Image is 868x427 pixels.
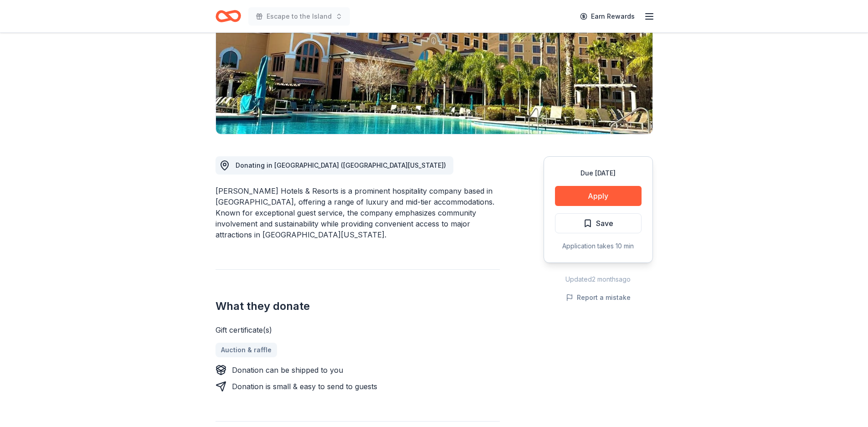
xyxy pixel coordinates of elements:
h2: What they donate [216,299,500,314]
div: Donation can be shipped to you [232,365,343,376]
div: Gift certificate(s) [216,324,500,335]
span: Escape to the Island [267,11,332,22]
button: Save [555,213,642,233]
button: Report a mistake [566,292,631,303]
span: Save [596,217,613,229]
div: Updated 2 months ago [544,274,653,285]
div: Application takes 10 min [555,241,642,252]
div: [PERSON_NAME] Hotels & Resorts is a prominent hospitality company based in [GEOGRAPHIC_DATA], off... [216,185,500,240]
button: Escape to the Island [248,7,350,26]
button: Apply [555,186,642,206]
a: Auction & raffle [216,343,277,357]
a: Earn Rewards [575,8,640,25]
span: Donating in [GEOGRAPHIC_DATA] ([GEOGRAPHIC_DATA][US_STATE]) [236,161,446,169]
div: Donation is small & easy to send to guests [232,381,377,392]
div: Due [DATE] [555,168,642,179]
a: Home [216,5,241,27]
